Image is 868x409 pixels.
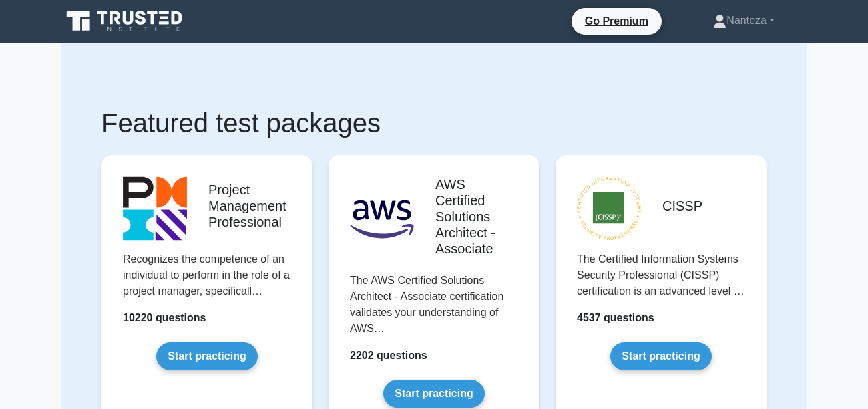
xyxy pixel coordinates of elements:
[101,107,767,139] h1: Featured test packages
[610,342,711,370] a: Start practicing
[577,13,656,29] a: Go Premium
[156,342,257,370] a: Start practicing
[681,7,807,34] a: Nanteza
[383,380,484,408] a: Start practicing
